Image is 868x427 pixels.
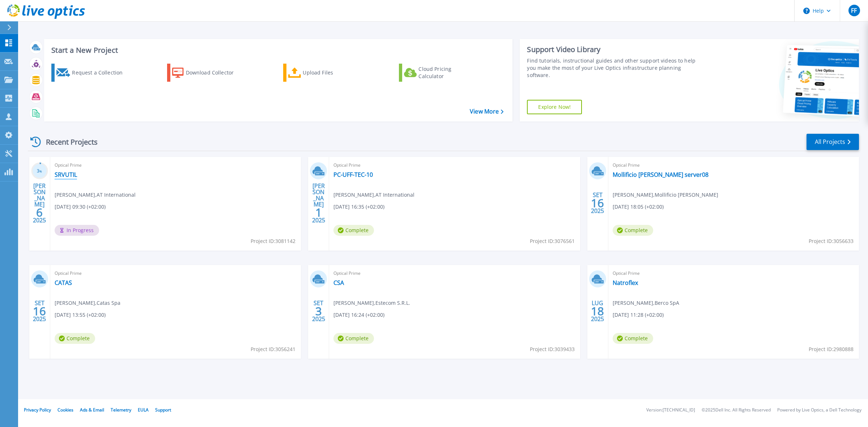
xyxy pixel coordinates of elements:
div: [PERSON_NAME] 2025 [312,190,325,216]
li: © 2025 Dell Inc. All Rights Reserved [702,408,771,413]
span: In Progress [55,225,99,236]
li: Powered by Live Optics, a Dell Technology [777,408,861,413]
span: Optical Prime [333,269,575,277]
a: Ads & Email [80,407,104,413]
div: SET 2025 [33,298,46,324]
h3: 3 [31,167,48,175]
span: Complete [613,333,653,344]
span: 18 [591,308,604,314]
span: Optical Prime [55,269,297,277]
span: [DATE] 16:24 (+02:00) [333,311,384,319]
div: SET 2025 [312,298,325,324]
span: Project ID: 3039433 [530,345,575,353]
span: 16 [33,308,46,314]
a: Telemetry [111,407,131,413]
div: Request a Collection [72,65,130,80]
span: Complete [613,225,653,236]
a: Upload Files [283,64,364,82]
span: Project ID: 2980888 [809,345,854,353]
div: SET 2025 [591,190,604,216]
div: Cloud Pricing Calculator [418,65,476,80]
span: [PERSON_NAME] , Berco SpA [613,299,679,307]
span: % [39,169,42,173]
a: View More [470,108,503,115]
span: 6 [36,209,43,215]
div: Find tutorials, instructional guides and other support videos to help you make the most of your L... [527,57,702,79]
div: Upload Files [303,65,361,80]
span: [PERSON_NAME] , AT International [55,191,136,199]
a: Support [155,407,171,413]
span: Optical Prime [613,161,855,169]
h3: Start a New Project [51,46,503,54]
span: Optical Prime [55,161,297,169]
span: Project ID: 3076561 [530,237,575,245]
a: Download Collector [167,64,248,82]
span: Project ID: 3056633 [809,237,854,245]
div: Recent Projects [28,133,107,151]
span: [DATE] 09:30 (+02:00) [55,203,106,211]
span: Optical Prime [613,269,855,277]
a: PC-UFF-TEC-10 [333,171,373,178]
a: Cookies [58,407,73,413]
a: SRVUTIL [55,171,77,178]
span: FF [851,8,857,13]
span: Complete [333,225,374,236]
span: [PERSON_NAME] , Mollificio [PERSON_NAME] [613,191,718,199]
a: Cloud Pricing Calculator [399,64,480,82]
div: Download Collector [186,65,244,80]
a: All Projects [807,134,859,150]
span: 3 [315,308,322,314]
a: Request a Collection [51,64,132,82]
a: EULA [138,407,149,413]
div: Support Video Library [527,45,702,54]
a: Explore Now! [527,100,582,114]
span: Project ID: 3056241 [251,345,295,353]
span: [DATE] 13:55 (+02:00) [55,311,106,319]
span: Optical Prime [333,161,575,169]
div: [PERSON_NAME] 2025 [33,190,46,216]
a: CATAS [55,279,72,286]
span: 1 [315,209,322,215]
li: Version: [TECHNICAL_ID] [646,408,695,413]
span: Project ID: 3081142 [251,237,295,245]
span: [PERSON_NAME] , AT International [333,191,414,199]
span: [DATE] 11:28 (+02:00) [613,311,664,319]
span: [DATE] 18:05 (+02:00) [613,203,664,211]
span: [PERSON_NAME] , Catas Spa [55,299,120,307]
span: [PERSON_NAME] , Estecom S.R.L. [333,299,410,307]
span: Complete [333,333,374,344]
span: 16 [591,200,604,206]
a: Mollificio [PERSON_NAME] server08 [613,171,709,178]
a: Natroflex [613,279,638,286]
a: Privacy Policy [24,407,51,413]
a: CSA [333,279,344,286]
div: LUG 2025 [591,298,604,324]
span: Complete [55,333,95,344]
span: [DATE] 16:35 (+02:00) [333,203,384,211]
